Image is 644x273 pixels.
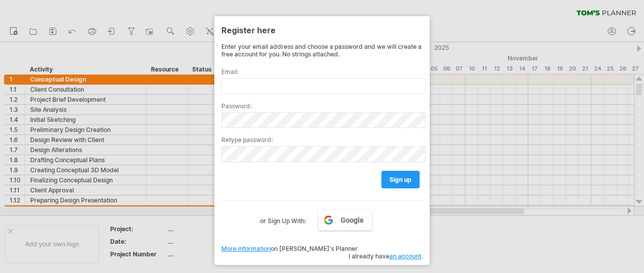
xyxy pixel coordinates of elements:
[389,252,421,260] a: an account
[260,210,306,227] label: or Sign Up With:
[221,102,423,110] label: Password:
[389,176,412,183] span: sign up
[221,68,423,76] label: Email:
[221,43,423,58] div: Enter your email address and choose a password and we will create a free account for you. No stri...
[318,210,372,231] a: Google
[381,171,420,188] a: sign up
[221,245,358,252] span: on [PERSON_NAME]'s Planner
[349,252,423,260] span: I already have .
[221,245,271,252] a: More information
[221,136,423,144] label: Retype password:
[341,216,364,224] span: Google
[221,21,423,39] div: Register here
